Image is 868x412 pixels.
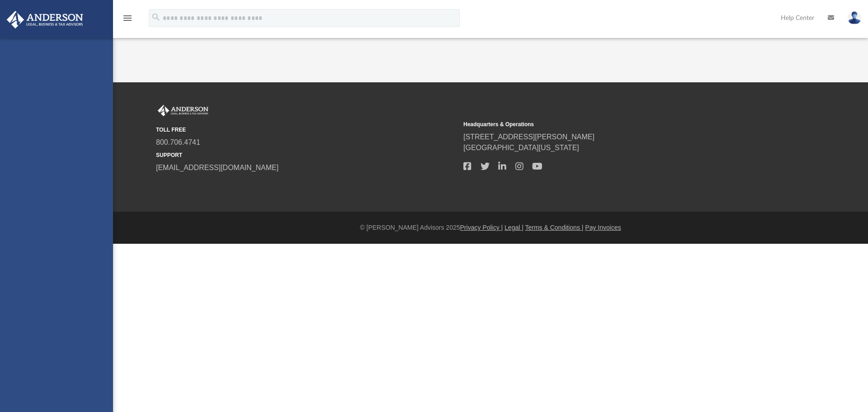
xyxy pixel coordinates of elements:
a: [EMAIL_ADDRESS][DOMAIN_NAME] [156,164,278,171]
a: Terms & Conditions | [525,224,584,231]
a: [STREET_ADDRESS][PERSON_NAME] [463,133,594,141]
small: TOLL FREE [156,126,457,134]
a: Legal | [505,224,524,231]
i: menu [122,13,133,24]
img: User Pic [848,11,861,24]
a: Pay Invoices [585,224,621,231]
a: 800.706.4741 [156,138,200,146]
a: menu [122,17,133,24]
img: Anderson Advisors Platinum Portal [4,11,86,28]
a: Privacy Policy | [460,224,503,231]
small: SUPPORT [156,151,457,159]
small: Headquarters & Operations [463,120,764,128]
i: search [151,12,161,22]
img: Anderson Advisors Platinum Portal [156,105,210,117]
div: © [PERSON_NAME] Advisors 2025 [113,223,868,232]
a: [GEOGRAPHIC_DATA][US_STATE] [463,144,579,152]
